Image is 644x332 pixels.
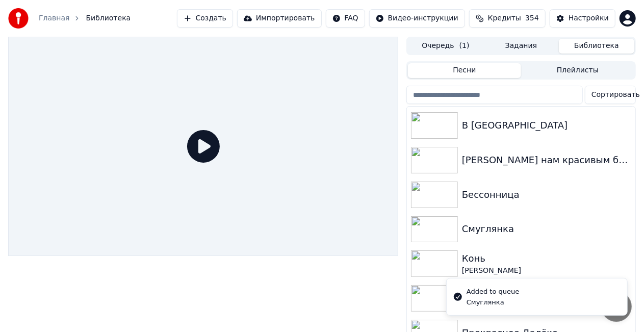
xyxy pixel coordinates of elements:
nav: breadcrumb [39,13,131,23]
span: Сортировать [591,90,640,100]
span: Кредиты [488,13,521,23]
button: Настройки [550,9,615,28]
div: Конь [462,251,631,266]
button: Импортировать [237,9,322,28]
img: youka [8,8,29,29]
button: Задания [483,39,559,54]
button: Видео-инструкции [369,9,465,28]
button: FAQ [326,9,365,28]
span: 354 [525,13,539,23]
div: [PERSON_NAME] нам красивым бабам [462,153,631,167]
button: Кредиты354 [469,9,546,28]
div: Бессонница [462,188,631,202]
div: [PERSON_NAME] [462,266,631,276]
div: В [GEOGRAPHIC_DATA] [462,118,631,133]
span: Библиотека [86,13,131,23]
a: Главная [39,13,69,23]
span: ( 1 ) [459,41,470,51]
div: Настройки [569,13,609,23]
button: Очередь [408,39,483,54]
button: Создать [177,9,233,28]
div: Added to queue [467,287,519,297]
div: Смуглянка [462,222,631,236]
button: Библиотека [559,39,634,54]
div: Смуглянка [467,298,519,307]
button: Плейлисты [521,63,634,78]
button: Песни [408,63,521,78]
